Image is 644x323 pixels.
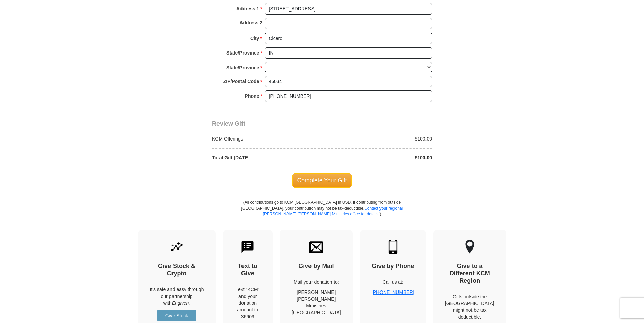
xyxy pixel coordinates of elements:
[322,154,436,161] div: $100.00
[292,263,341,270] h4: Give by Mail
[250,34,259,43] strong: City
[240,240,255,254] img: text-to-give.svg
[157,310,196,321] a: Give Stock
[235,286,261,320] div: Text "KCM" and your donation amount to 36609
[241,200,403,229] p: (All contributions go to KCM [GEOGRAPHIC_DATA] in USD. If contributing from outside [GEOGRAPHIC_D...
[292,289,341,316] p: [PERSON_NAME] [PERSON_NAME] Ministries [GEOGRAPHIC_DATA]
[209,135,322,142] div: KCM Offerings
[209,154,322,161] div: Total Gift [DATE]
[309,240,323,254] img: envelope.svg
[372,289,414,295] a: [PHONE_NUMBER]
[212,120,245,127] span: Review Gift
[386,240,400,254] img: mobile.svg
[465,240,475,254] img: other-region
[170,240,184,254] img: give-by-stock.svg
[239,18,262,27] strong: Address 2
[223,77,259,86] strong: ZIP/Postal Code
[445,263,495,285] h4: Give to a Different KCM Region
[172,300,190,306] i: Engiven.
[322,135,436,142] div: $100.00
[226,48,259,58] strong: State/Province
[292,173,352,188] span: Complete Your Gift
[150,286,204,306] p: It's safe and easy through our partnership with
[150,263,204,277] h4: Give Stock & Crypto
[236,4,259,14] strong: Address 1
[292,279,341,285] p: Mail your donation to:
[372,279,414,285] p: Call us at:
[372,263,414,270] h4: Give by Phone
[226,63,259,72] strong: State/Province
[445,293,495,320] p: Gifts outside the [GEOGRAPHIC_DATA] might not be tax deductible.
[245,91,259,101] strong: Phone
[235,263,261,277] h4: Text to Give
